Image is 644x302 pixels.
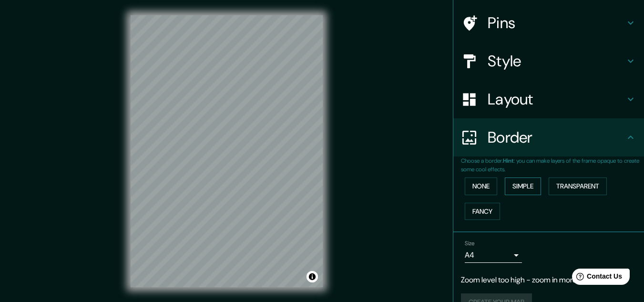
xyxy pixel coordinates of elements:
[503,157,514,165] b: Hint
[465,248,522,263] div: A4
[453,80,644,118] div: Layout
[453,118,644,156] div: Border
[488,13,625,32] h4: Pins
[461,274,636,286] p: Zoom level too high - zoom in more
[465,240,475,248] label: Size
[505,177,541,195] button: Simple
[453,4,644,42] div: Pins
[488,52,625,71] h4: Style
[465,203,500,220] button: Fancy
[488,128,625,147] h4: Border
[559,265,634,292] iframe: Help widget launcher
[549,177,607,195] button: Transparent
[131,15,323,287] canvas: Map
[488,90,625,109] h4: Layout
[453,42,644,80] div: Style
[307,271,318,282] button: Toggle attribution
[461,156,644,174] p: Choose a border. : you can make layers of the frame opaque to create some cool effects.
[465,177,497,195] button: None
